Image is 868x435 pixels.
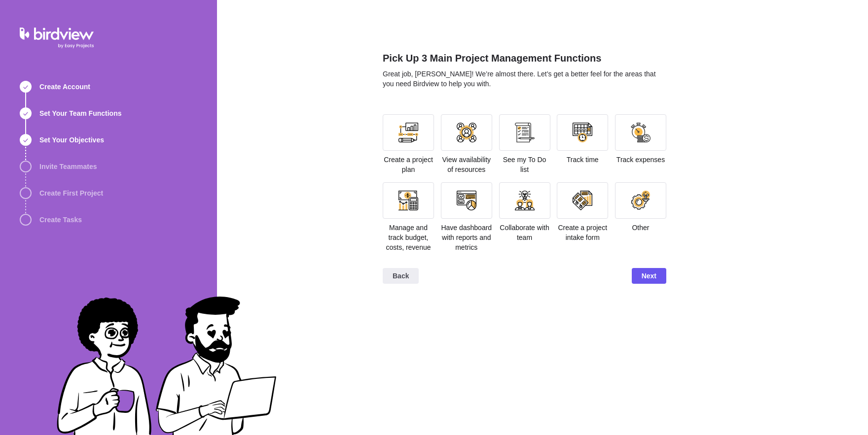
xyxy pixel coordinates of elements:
span: Back [383,268,419,284]
span: Other [632,224,649,232]
span: Have dashboard with reports and metrics [441,224,492,251]
span: Collaborate with team [500,224,549,241]
span: Next [632,268,666,284]
span: Create a project intake form [558,224,607,241]
span: Next [642,270,656,282]
span: Invite Teammates [39,162,97,171]
h2: Pick Up 3 Main Project Management Functions [383,51,666,69]
span: Set Your Objectives [39,135,104,145]
span: Set Your Team Functions [39,108,121,118]
span: Create Tasks [39,215,82,225]
span: Manage and track budget, costs, revenue [386,224,431,251]
span: Create Account [39,82,90,92]
span: Back [393,270,409,282]
span: See my To Do list [503,156,546,173]
span: Track time [567,156,599,164]
span: Great job, [PERSON_NAME]! We’re almost there. Let’s get a better feel for the areas that you need... [383,70,656,88]
span: Create a project plan [384,156,433,173]
span: View availability of resources [442,156,491,173]
span: Create First Project [39,188,103,198]
span: Track expenses [616,156,665,164]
